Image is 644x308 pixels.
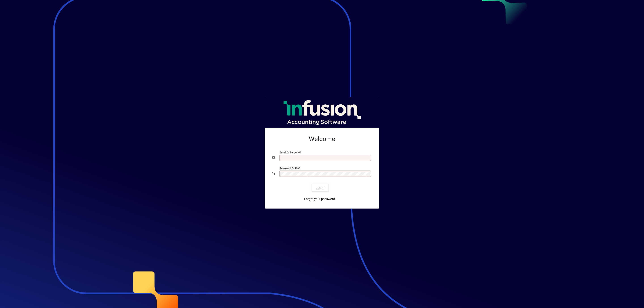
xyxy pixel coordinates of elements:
[316,185,325,190] span: Login
[280,167,299,170] mat-label: Password or Pin
[312,184,328,192] button: Login
[304,197,337,201] span: Forgot your password?
[280,151,300,154] mat-label: Email or Barcode
[302,195,338,203] a: Forgot your password?
[272,135,372,143] h2: Welcome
